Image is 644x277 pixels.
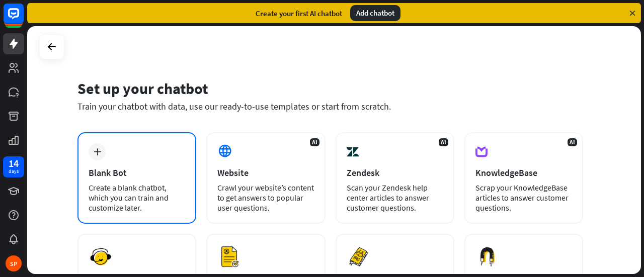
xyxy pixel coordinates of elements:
[347,167,443,178] div: Zendesk
[9,168,19,175] div: days
[89,182,185,213] div: Create a blank chatbot, which you can train and customize later.
[475,182,572,213] div: Scrap your KnowledgeBase articles to answer customer questions.
[217,167,314,178] div: Website
[256,9,342,18] div: Create your first AI chatbot
[89,167,185,178] div: Blank Bot
[347,182,443,213] div: Scan your Zendesk help center articles to answer customer questions.
[217,182,314,213] div: Crawl your website’s content to get answers to popular user questions.
[77,101,583,112] div: Train your chatbot with data, use our ready-to-use templates or start from scratch.
[475,167,572,178] div: KnowledgeBase
[350,5,400,21] div: Add chatbot
[6,255,22,271] div: SP
[3,156,24,177] a: 14 days
[77,79,583,98] div: Set up your chatbot
[439,138,448,146] span: AI
[310,138,319,146] span: AI
[8,4,38,34] button: Open LiveChat chat widget
[568,138,577,146] span: AI
[94,148,101,155] i: plus
[9,159,19,168] div: 14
